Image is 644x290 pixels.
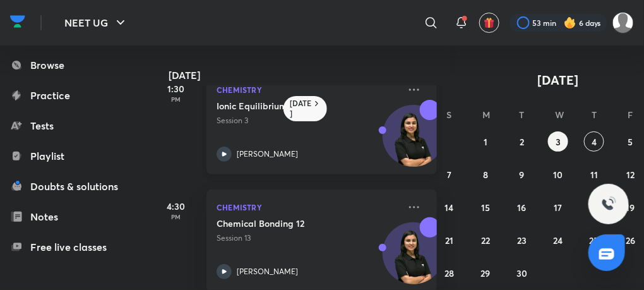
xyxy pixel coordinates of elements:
p: Chemistry [217,82,399,97]
abbr: September 2, 2025 [520,136,524,148]
abbr: September 26, 2025 [626,234,635,246]
abbr: September 8, 2025 [483,169,488,181]
abbr: September 15, 2025 [481,202,490,214]
abbr: September 5, 2025 [628,136,633,148]
button: September 3, 2025 [548,131,568,152]
abbr: September 21, 2025 [445,234,453,246]
abbr: September 24, 2025 [553,234,563,246]
p: PM [151,213,201,221]
abbr: Wednesday [555,109,564,121]
abbr: September 1, 2025 [484,136,487,148]
h5: Chemical Bonding 12 [217,217,374,230]
button: September 23, 2025 [512,230,532,250]
a: Company Logo [10,12,25,34]
button: September 7, 2025 [439,164,460,184]
abbr: September 9, 2025 [520,169,525,181]
button: September 30, 2025 [512,263,532,283]
img: Avatar [383,229,444,290]
h4: [DATE] [169,70,450,80]
button: September 11, 2025 [584,164,604,184]
button: September 2, 2025 [512,131,532,152]
p: [PERSON_NAME] [237,266,298,277]
abbr: September 17, 2025 [554,202,562,214]
abbr: September 28, 2025 [444,267,454,279]
button: September 25, 2025 [584,230,604,250]
abbr: Tuesday [520,109,525,121]
abbr: September 3, 2025 [556,136,561,148]
button: NEET UG [57,10,136,35]
abbr: September 22, 2025 [481,234,490,246]
abbr: September 29, 2025 [481,267,491,279]
img: Avatar [383,112,444,172]
button: September 28, 2025 [439,263,460,283]
button: September 5, 2025 [621,131,641,152]
button: September 14, 2025 [439,197,460,217]
abbr: September 11, 2025 [590,169,598,181]
abbr: September 18, 2025 [590,202,599,214]
abbr: September 12, 2025 [626,169,635,181]
abbr: September 25, 2025 [590,234,599,246]
span: [DATE] [538,71,579,88]
h5: 1:30 [151,82,201,95]
button: September 15, 2025 [475,197,496,217]
abbr: Sunday [447,109,452,121]
abbr: September 10, 2025 [553,169,563,181]
p: Chemistry [217,200,399,215]
abbr: September 30, 2025 [516,267,527,279]
button: September 19, 2025 [621,197,641,217]
p: [PERSON_NAME] [237,148,298,160]
button: September 22, 2025 [475,230,496,250]
button: September 26, 2025 [621,230,641,250]
h5: Ionic Equilibrium 2 [217,100,374,112]
h6: [DATE] [290,99,312,119]
abbr: September 19, 2025 [626,202,635,214]
abbr: Monday [482,109,490,121]
p: Session 13 [217,233,399,244]
button: September 17, 2025 [548,197,568,217]
abbr: Thursday [592,109,597,121]
button: avatar [479,13,499,33]
abbr: Friday [628,109,633,121]
img: VAISHNAVI DWIVEDI [612,12,634,33]
button: September 18, 2025 [584,197,604,217]
abbr: September 16, 2025 [518,202,527,214]
button: September 4, 2025 [584,131,604,152]
p: Session 3 [217,115,399,126]
img: Company Logo [10,12,25,31]
abbr: September 14, 2025 [445,202,454,214]
img: streak [564,16,576,29]
button: September 8, 2025 [475,164,496,184]
p: PM [151,95,201,103]
abbr: September 4, 2025 [592,136,597,148]
button: September 12, 2025 [621,164,641,184]
button: September 21, 2025 [439,230,460,250]
abbr: September 7, 2025 [447,169,451,181]
button: September 24, 2025 [548,230,568,250]
img: avatar [484,17,495,28]
img: ttu [601,196,616,212]
h5: 4:30 [151,200,201,213]
abbr: September 23, 2025 [517,234,527,246]
button: September 16, 2025 [512,197,532,217]
button: September 1, 2025 [475,131,496,152]
button: September 10, 2025 [548,164,568,184]
button: September 29, 2025 [475,263,496,283]
button: September 9, 2025 [512,164,532,184]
